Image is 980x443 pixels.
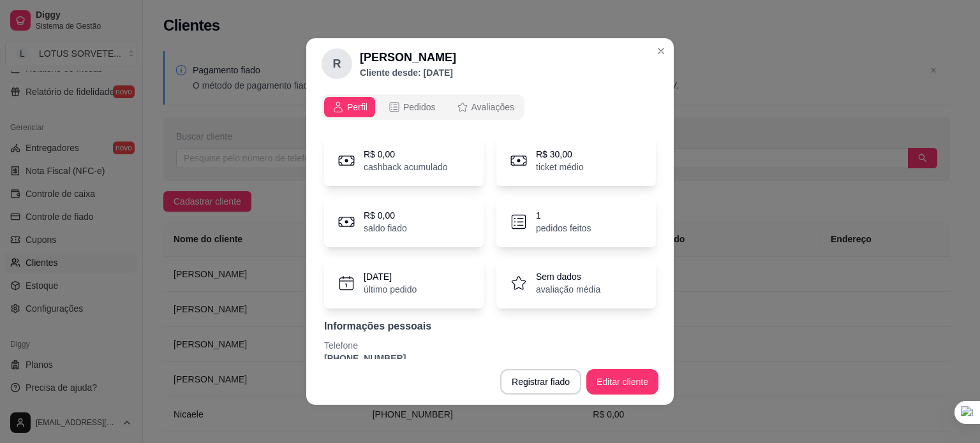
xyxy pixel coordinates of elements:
[360,66,456,79] p: Cliente desde: [DATE]
[364,161,448,173] p: cashback acumulado
[536,283,600,296] p: avaliação média
[536,209,591,222] p: 1
[536,161,584,173] p: ticket médio
[471,101,514,113] span: Avaliações
[360,48,456,66] h2: [PERSON_NAME]
[322,48,352,79] div: R
[364,148,448,161] p: R$ 0,00
[536,270,600,283] p: Sem dados
[403,101,436,113] span: Pedidos
[536,222,591,235] p: pedidos feitos
[364,270,417,283] p: [DATE]
[536,148,584,161] p: R$ 30,00
[324,339,656,352] p: Telefone
[500,369,581,395] button: Registrar fiado
[586,369,658,395] button: Editar cliente
[322,94,658,120] div: opções
[651,41,671,61] button: Close
[347,101,367,113] span: Perfil
[364,209,407,222] p: R$ 0,00
[364,283,417,296] p: último pedido
[364,222,407,235] p: saldo fiado
[324,352,656,365] p: [PHONE_NUMBER]
[324,319,656,334] p: Informações pessoais
[322,94,524,120] div: opções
